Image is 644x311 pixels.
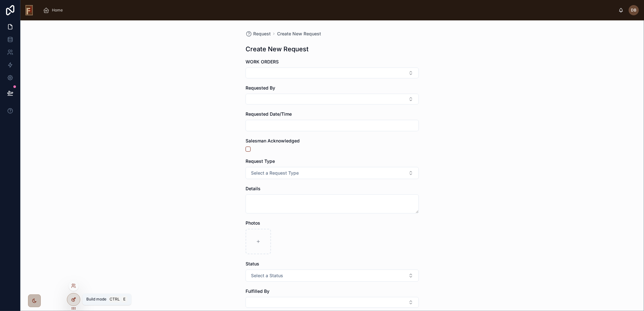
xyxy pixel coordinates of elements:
[251,170,299,176] span: Select a Request Type
[246,261,259,266] span: Status
[246,94,419,105] button: Select Button
[246,85,275,90] span: Requested By
[277,31,321,37] a: Create New Request
[246,138,300,143] span: Salesman Acknowledged
[246,31,271,37] a: Request
[246,186,261,191] span: Details
[246,220,260,226] span: Photos
[38,3,619,17] div: scrollable content
[246,158,275,164] span: Request Type
[251,272,283,279] span: Select a Status
[109,296,120,303] span: Ctrl
[86,297,106,302] span: Build mode
[246,288,269,294] span: Fulfilled By
[122,297,127,302] span: E
[246,270,419,282] button: Select Button
[52,8,63,13] span: Home
[246,111,292,117] span: Requested Date/Time
[246,68,419,78] button: Select Button
[253,31,271,37] span: Request
[25,5,33,15] img: App logo
[246,167,419,179] button: Select Button
[246,297,419,308] button: Select Button
[246,59,279,64] span: WORK ORDERS
[246,45,309,54] h1: Create New Request
[631,8,637,13] span: DB
[41,4,67,16] a: Home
